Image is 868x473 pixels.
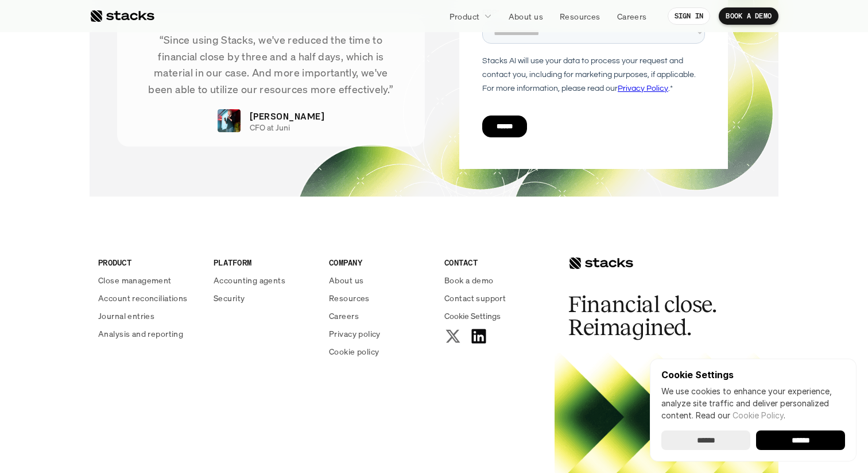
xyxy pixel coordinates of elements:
a: Journal entries [98,310,200,322]
a: Privacy policy [329,328,431,340]
a: Security [214,292,315,304]
a: Book a demo [444,274,546,286]
a: Careers [610,6,654,26]
h2: Financial close. Reimagined. [568,293,741,339]
p: PLATFORM [214,256,315,268]
p: Product [449,10,480,22]
p: BOOK A DEMO [726,12,772,20]
a: Cookie policy [329,345,431,357]
p: Privacy policy [329,328,381,340]
p: Contact support [444,292,506,304]
a: Cookie Policy [733,410,784,420]
p: SIGN IN [675,12,704,20]
p: Careers [329,310,359,322]
p: Resources [329,292,370,304]
p: Analysis and reporting [98,328,183,340]
p: Cookie Settings [661,370,845,379]
a: Accounting agents [214,274,315,286]
p: COMPANY [329,256,431,268]
a: About us [329,274,431,286]
a: Analysis and reporting [98,328,200,340]
a: Contact support [444,292,546,304]
span: Cookie Settings [444,310,501,322]
a: Resources [329,292,431,304]
p: About us [329,274,363,286]
span: Read our . [696,410,785,420]
p: We use cookies to enhance your experience, analyze site traffic and deliver personalized content. [661,385,845,421]
p: Book a demo [444,274,494,286]
p: Resources [560,10,600,22]
a: Resources [553,6,607,26]
a: BOOK A DEMO [719,7,778,25]
p: CONTACT [444,256,546,268]
a: Privacy Policy [135,266,186,274]
a: SIGN IN [668,7,711,25]
a: Careers [329,310,431,322]
p: Journal entries [98,310,154,322]
a: Close management [98,274,200,286]
a: Account reconciliations [98,292,200,304]
p: CFO at Juni [250,123,290,133]
p: PRODUCT [98,256,200,268]
p: Careers [617,10,647,22]
p: About us [509,10,543,22]
p: Close management [98,274,172,286]
p: Security [214,292,245,304]
a: About us [502,6,550,26]
p: [PERSON_NAME] [250,109,324,123]
p: Account reconciliations [98,292,188,304]
p: Cookie policy [329,345,379,357]
button: Cookie Trigger [444,310,501,322]
p: “Since using Stacks, we've reduced the time to financial close by three and a half days, which is... [134,32,408,98]
p: Accounting agents [214,274,285,286]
